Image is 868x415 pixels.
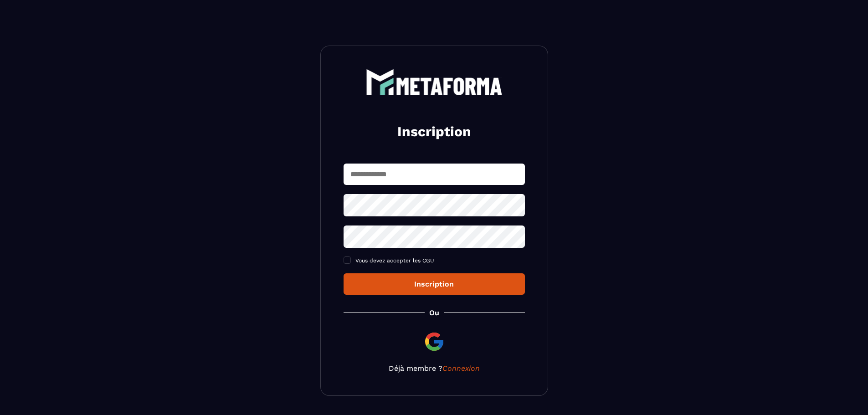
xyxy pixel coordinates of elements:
[344,273,525,295] button: Inscription
[429,308,439,317] p: Ou
[355,257,434,264] span: Vous devez accepter les CGU
[354,123,514,141] h2: Inscription
[366,69,503,95] img: logo
[423,331,445,353] img: google
[351,280,518,288] div: Inscription
[344,69,525,95] a: logo
[442,364,480,373] a: Connexion
[344,364,525,373] p: Déjà membre ?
